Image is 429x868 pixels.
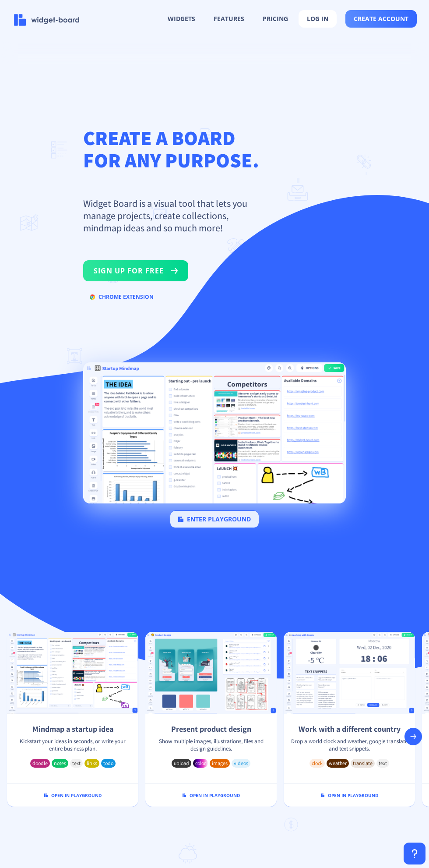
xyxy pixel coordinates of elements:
div: notes [52,759,68,768]
button: open in playground [39,790,106,801]
button: widgets [160,11,203,27]
p: Widget Board is a visual tool that lets you manage projects, create collections, mindmap ideas an... [83,197,258,234]
div: todo [101,759,116,768]
div: weather [327,759,349,768]
p: Drop a world clock and weather, google translate and text snippets. [284,737,415,752]
button: pricing [255,11,296,27]
p: Show multiple images, illustrations, files and design guidelines. [145,737,277,752]
div: videos [232,759,250,768]
img: chrome.svg [90,294,95,300]
p: Present product design [145,724,277,734]
button: open in playground [178,790,245,801]
h1: CREATE A BOARD FOR ANY PURPOSE. [83,127,346,171]
div: upload [172,759,191,768]
button: create account [345,10,417,28]
button: features [206,11,252,27]
img: logo.svg [183,794,186,797]
div: color [193,759,208,768]
span: create account [354,15,408,22]
button: sign up for free [83,260,188,281]
p: Mindmap a startup idea [7,724,138,734]
div: doodle [30,759,50,768]
div: links [84,759,99,768]
div: clock [309,759,325,768]
p: Kickstart your ideas in seconds, or write your entire business plan. [7,737,138,752]
a: chrome extension [83,295,160,304]
img: logo.svg [44,794,48,797]
img: logo.svg [321,794,324,797]
img: logo-name.svg [14,14,80,26]
div: text [70,759,83,768]
button: open in playground [316,790,383,801]
button: log in [299,10,337,28]
img: logo.svg [178,517,183,522]
div: text [376,759,389,768]
button: chrome extension [83,290,160,304]
p: Work with a different country [284,724,415,734]
button: enter playground [170,510,259,528]
div: translate [351,759,375,768]
div: images [210,759,230,768]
